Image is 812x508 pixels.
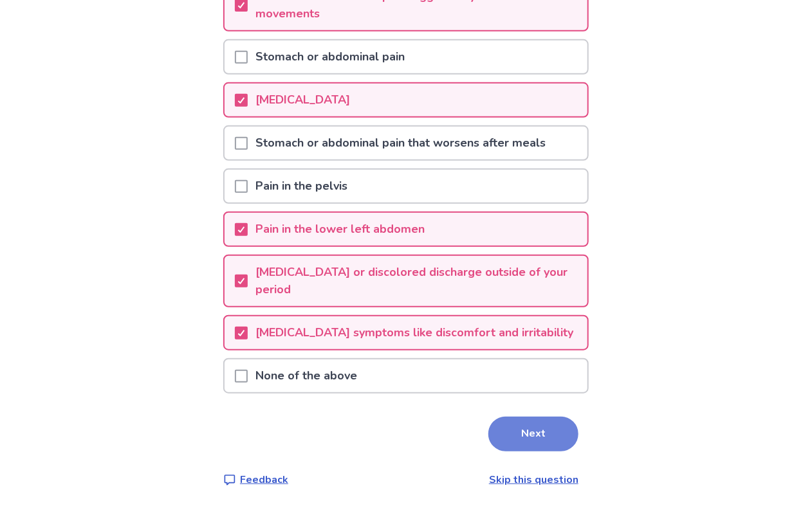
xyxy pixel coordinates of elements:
p: Stomach or abdominal pain [248,41,412,73]
a: Feedback [223,472,288,487]
a: Skip this question [489,473,578,487]
p: Pain in the lower left abdomen [248,213,432,246]
p: [MEDICAL_DATA] or discolored discharge outside of your period [248,256,587,306]
p: Feedback [240,472,288,487]
p: [MEDICAL_DATA] symptoms like discomfort and irritability [248,316,581,349]
p: [MEDICAL_DATA] [248,84,358,116]
p: Stomach or abdominal pain that worsens after meals [248,127,553,159]
button: Next [488,417,578,451]
p: Pain in the pelvis [248,170,355,203]
p: None of the above [248,359,365,392]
